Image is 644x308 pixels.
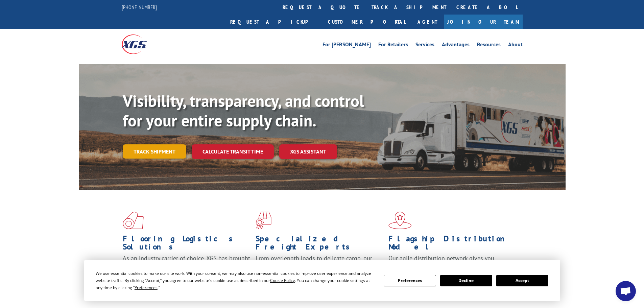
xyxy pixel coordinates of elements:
b: Visibility, transparency, and control for your entire supply chain. [123,90,364,131]
h1: Flagship Distribution Model [388,235,516,254]
a: XGS ASSISTANT [279,144,337,159]
button: Preferences [384,275,436,286]
a: For [PERSON_NAME] [323,42,371,49]
a: Calculate transit time [192,144,274,159]
a: Join Our Team [444,15,523,29]
div: Open chat [616,281,636,301]
img: xgs-icon-focused-on-flooring-red [256,212,271,229]
a: Resources [477,42,501,49]
a: For Retailers [378,42,408,49]
span: As an industry carrier of choice, XGS has brought innovation and dedication to flooring logistics... [123,254,250,278]
div: We use essential cookies to make our site work. With your consent, we may also use non-essential ... [96,270,376,291]
a: Customer Portal [323,15,411,29]
button: Accept [496,275,548,286]
h1: Flooring Logistics Solutions [123,235,251,254]
span: Preferences [135,285,158,290]
a: Track shipment [123,144,186,159]
p: From overlength loads to delicate cargo, our experienced staff knows the best way to move your fr... [256,254,383,284]
img: xgs-icon-total-supply-chain-intelligence-red [123,212,144,229]
a: Services [415,42,434,49]
button: Decline [440,275,492,286]
a: About [508,42,523,49]
a: Advantages [442,42,470,49]
div: Cookie Consent Prompt [84,260,560,301]
a: [PHONE_NUMBER] [122,4,157,10]
span: Our agile distribution network gives you nationwide inventory management on demand. [388,254,513,270]
span: Cookie Policy [270,278,295,283]
a: Agent [411,15,444,29]
h1: Specialized Freight Experts [256,235,383,254]
img: xgs-icon-flagship-distribution-model-red [388,212,412,229]
a: Request a pickup [225,15,323,29]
